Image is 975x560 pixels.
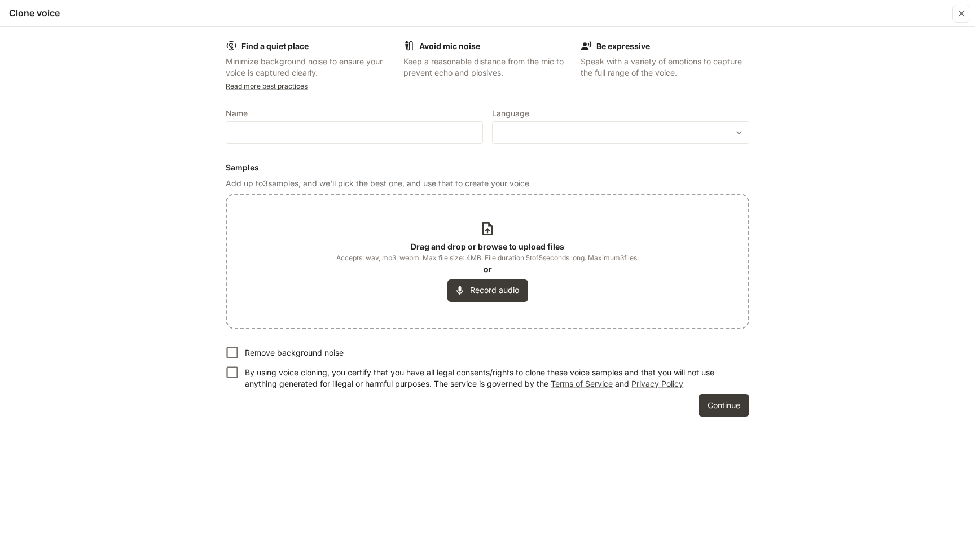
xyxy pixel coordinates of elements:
[226,56,394,78] p: Minimize background noise to ensure your voice is captured clearly.
[226,82,308,90] a: Read more best practices
[9,7,60,19] h5: Clone voice
[245,347,344,358] p: Remove background noise
[226,110,248,117] p: Name
[411,242,564,251] b: Drag and drop or browse to upload files
[241,41,309,51] b: Find a quiet place
[596,41,650,51] b: Be expressive
[493,127,749,138] div: ​
[484,264,492,274] b: or
[551,379,613,388] a: Terms of Service
[492,110,529,117] p: Language
[581,56,749,78] p: Speak with a variety of emotions to capture the full range of the voice.
[699,394,749,417] button: Continue
[226,178,749,189] p: Add up to 3 samples, and we'll pick the best one, and use that to create your voice
[447,279,528,302] button: Record audio
[245,367,740,390] p: By using voice cloning, you certify that you have all legal consents/rights to clone these voice ...
[419,41,480,51] b: Avoid mic noise
[631,379,683,388] a: Privacy Policy
[336,252,639,264] span: Accepts: wav, mp3, webm. Max file size: 4MB. File duration 5 to 15 seconds long. Maximum 3 files.
[226,162,749,173] h6: Samples
[403,56,572,78] p: Keep a reasonable distance from the mic to prevent echo and plosives.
